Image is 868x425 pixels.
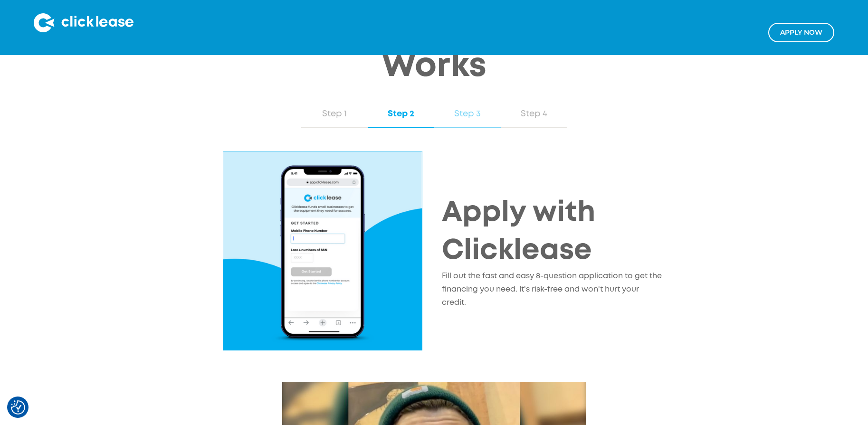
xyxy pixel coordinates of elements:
[444,108,491,120] div: Step 3
[510,108,558,120] div: Step 4
[442,270,664,309] p: Fill out the fast and easy 8-question application to get the financing you need. It's risk-free a...
[223,151,422,350] img: Clicklease application step 1
[442,194,664,270] h2: Apply with Clicklease
[377,108,425,120] div: Step 2
[11,400,25,415] img: Revisit consent button
[11,400,25,415] button: Consent Preferences
[34,13,134,32] img: Clicklease logo
[768,23,834,42] a: Apply NOw
[311,108,358,120] div: Step 1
